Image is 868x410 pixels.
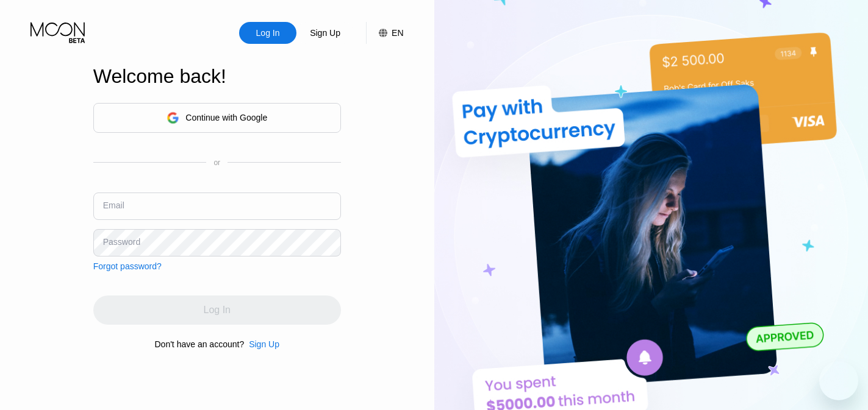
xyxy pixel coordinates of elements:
[103,200,124,210] div: Email
[244,339,279,349] div: Sign Up
[392,28,403,38] div: EN
[93,103,341,133] div: Continue with Google
[93,65,341,88] div: Welcome back!
[103,237,140,247] div: Password
[185,113,267,122] div: Continue with Google
[155,339,245,349] div: Don't have an account?
[93,261,162,271] div: Forgot password?
[249,339,279,349] div: Sign Up
[239,22,296,44] div: Log In
[309,27,342,39] div: Sign Up
[213,158,220,167] div: or
[819,361,858,400] iframe: Button to launch messaging window
[296,22,354,44] div: Sign Up
[366,22,403,44] div: EN
[255,27,281,39] div: Log In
